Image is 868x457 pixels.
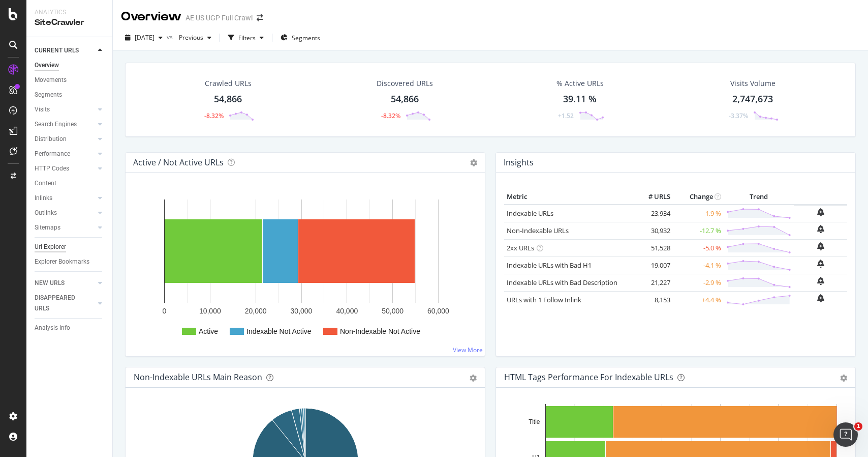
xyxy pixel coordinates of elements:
[35,104,50,115] div: Visits
[35,256,105,267] a: Explorer Bookmarks
[556,78,604,89] div: % Active URLs
[175,33,203,42] span: Previous
[507,209,553,218] a: Indexable URLs
[35,242,66,252] div: Url Explorer
[507,295,581,304] a: URLs with 1 Follow Inlink
[35,149,95,159] a: Performance
[35,193,95,204] a: Inlinks
[245,307,267,315] text: 20,000
[427,307,449,315] text: 60,000
[163,307,167,315] text: 0
[817,225,824,233] div: bell-plus
[224,30,268,46] button: Filters
[35,178,105,189] a: Content
[35,119,77,130] div: Search Engines
[214,93,242,106] div: 54,866
[35,222,60,233] div: Sitemaps
[35,75,105,85] a: Movements
[504,189,632,205] th: Metric
[833,422,858,447] iframe: Intercom live chat
[199,327,218,335] text: Active
[817,242,824,250] div: bell-plus
[35,60,105,71] a: Overview
[134,189,477,348] svg: A chart.
[292,34,320,42] span: Segments
[35,134,67,145] div: Distribution
[632,222,673,239] td: 30,932
[504,372,673,382] div: HTML Tags Performance for Indexable URLs
[529,418,540,425] text: Title
[504,156,534,169] h4: Insights
[167,33,175,41] span: vs
[673,239,724,256] td: -5.0 %
[854,422,862,431] span: 1
[507,243,534,252] a: 2xx URLs
[246,327,312,335] text: Indexable Not Active
[470,375,477,382] div: gear
[134,372,262,382] div: Non-Indexable URLs Main Reason
[35,208,95,218] a: Outlinks
[35,17,104,28] div: SiteCrawler
[632,256,673,274] td: 19,007
[35,90,105,100] a: Segments
[133,156,224,169] h4: Active / Not Active URLs
[291,307,313,315] text: 30,000
[35,45,79,56] div: CURRENT URLS
[35,208,57,218] div: Outlinks
[340,327,420,335] text: Non-Indexable Not Active
[35,178,56,189] div: Content
[121,30,167,46] button: [DATE]
[840,375,847,382] div: gear
[35,8,104,17] div: Analytics
[35,278,65,289] div: NEW URLS
[507,278,617,287] a: Indexable URLs with Bad Description
[817,260,824,268] div: bell-plus
[35,104,95,115] a: Visits
[391,93,419,106] div: 54,866
[817,208,824,216] div: bell-plus
[35,323,105,333] a: Analysis Info
[175,30,215,46] button: Previous
[817,277,824,285] div: bell-plus
[724,189,794,205] th: Trend
[35,75,67,85] div: Movements
[35,293,86,314] div: DISAPPEARED URLS
[817,294,824,302] div: bell-plus
[563,93,597,106] div: 39.11 %
[35,222,95,233] a: Sitemaps
[336,307,358,315] text: 40,000
[121,8,181,25] div: Overview
[35,323,70,333] div: Analysis Info
[632,239,673,256] td: 51,528
[35,149,70,159] div: Performance
[35,293,95,314] a: DISAPPEARED URLS
[35,60,59,71] div: Overview
[204,111,224,120] div: -8.32%
[276,30,324,46] button: Segments
[673,222,724,239] td: -12.7 %
[470,159,477,166] i: Options
[35,45,95,56] a: CURRENT URLS
[205,78,252,89] div: Crawled URLs
[382,307,404,315] text: 50,000
[135,33,154,42] span: 2025 Sep. 26th
[35,193,52,204] div: Inlinks
[35,256,89,267] div: Explorer Bookmarks
[199,307,221,315] text: 10,000
[632,205,673,222] td: 23,934
[673,291,724,308] td: +4.4 %
[673,189,724,205] th: Change
[632,189,673,205] th: # URLS
[558,111,574,120] div: +1.52
[377,78,433,89] div: Discovered URLs
[35,119,95,130] a: Search Engines
[673,256,724,274] td: -4.1 %
[35,242,105,252] a: Url Explorer
[257,14,263,21] div: arrow-right-arrow-left
[507,261,592,270] a: Indexable URLs with Bad H1
[381,111,400,120] div: -8.32%
[729,111,748,120] div: -3.37%
[732,93,773,106] div: 2,747,673
[507,226,569,235] a: Non-Indexable URLs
